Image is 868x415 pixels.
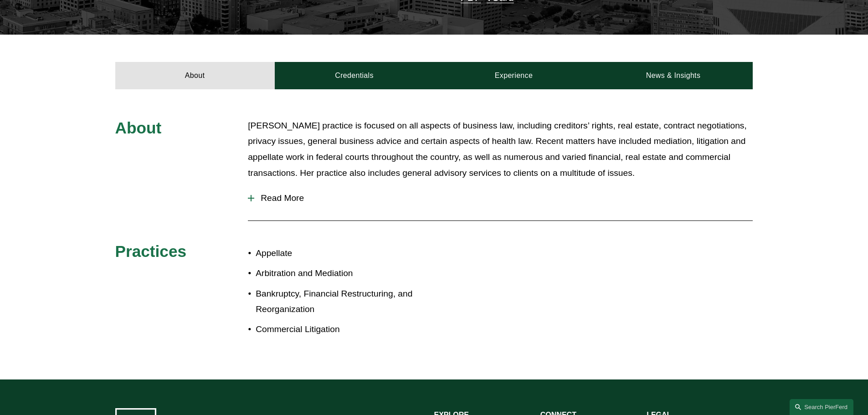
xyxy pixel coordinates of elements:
[115,62,275,89] a: About
[248,186,753,210] button: Read More
[256,322,434,338] p: Commercial Litigation
[248,118,753,181] p: [PERSON_NAME] practice is focused on all aspects of business law, including creditors’ rights, re...
[256,286,434,318] p: Bankruptcy, Financial Restructuring, and Reorganization
[434,62,594,89] a: Experience
[790,399,853,415] a: Search this site
[256,266,434,282] p: Arbitration and Mediation
[115,242,187,260] span: Practices
[256,246,434,261] p: Appellate
[115,119,162,137] span: About
[275,62,434,89] a: Credentials
[593,62,753,89] a: News & Insights
[254,193,753,203] span: Read More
